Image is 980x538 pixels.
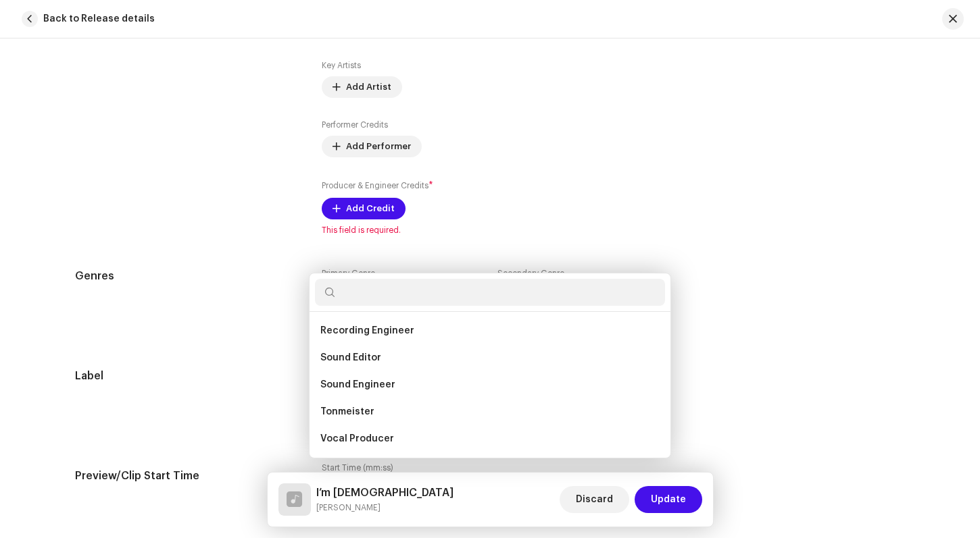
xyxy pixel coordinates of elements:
li: Recording Engineer [315,317,665,344]
span: Vocal Producer [320,432,394,446]
span: Recording Engineer [320,324,414,338]
span: Sound Editor [320,351,381,365]
span: Tonmeister [320,405,374,419]
li: Vocal Producer [315,425,665,452]
li: Sound Editor [315,344,665,371]
span: Sound Engineer [320,378,395,392]
li: Sound Engineer [315,371,665,398]
li: Tonmeister [315,398,665,425]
